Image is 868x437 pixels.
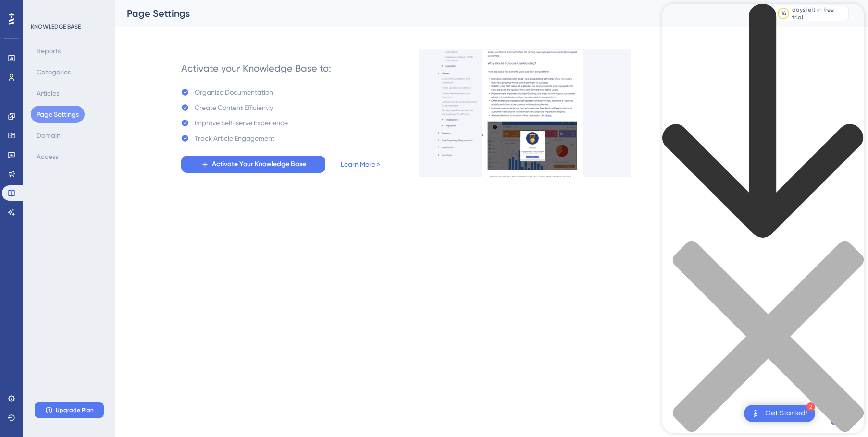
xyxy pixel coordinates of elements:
button: Open AI Assistant Launcher [3,3,26,26]
img: launcher-image-alternative-text [6,6,23,23]
div: Organize Documentation [195,86,273,98]
div: Create Content Efficiently [195,102,273,113]
div: Improve Self-serve Experience [195,117,288,129]
button: Activate Your Knowledge Base [181,156,325,173]
button: Domain [31,127,66,144]
div: KNOWLEDGE BASE [31,23,81,31]
button: Access [31,148,64,165]
button: Page Settings [31,106,85,123]
div: Activate your Knowledge Base to: [181,61,331,75]
button: Upgrade Plan [35,402,104,418]
div: Track Article Engagement [195,133,274,144]
div: Page Settings [127,7,748,20]
span: Activate Your Knowledge Base [212,158,306,170]
img: a27db7f7ef9877a438c7956077c236be.gif [419,49,631,177]
button: Articles [31,85,65,102]
button: Reports [31,42,66,60]
span: Need Help? [23,2,60,14]
span: Upgrade Plan [56,406,94,414]
button: Categories [31,63,76,81]
a: Learn More > [341,158,380,170]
